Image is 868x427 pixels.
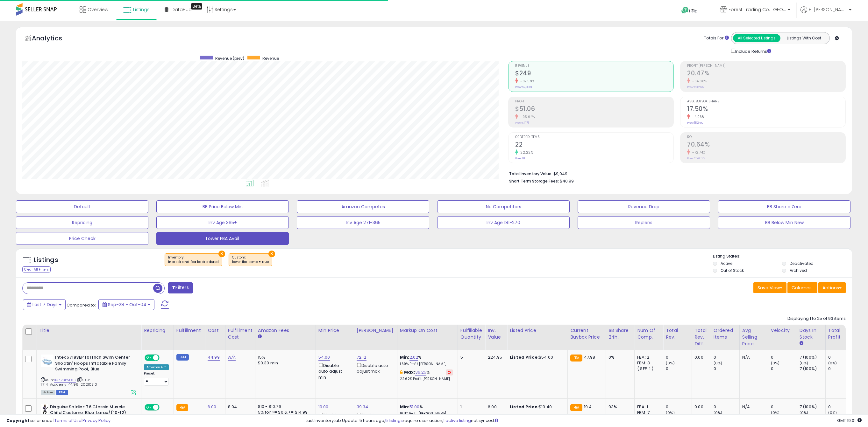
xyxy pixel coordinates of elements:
small: Prev: 259.13% [687,156,705,160]
a: 54.00 [318,354,330,361]
small: -64.86% [690,79,707,84]
span: Sep-28 - Oct-04 [108,301,146,308]
b: Min: [400,354,409,360]
span: Custom: [232,255,269,265]
div: N/A [742,404,763,410]
small: Days In Stock. [800,341,803,346]
span: | SKU: 7714_Academy_44.99_20210310 [41,377,97,387]
small: FBA [176,404,188,411]
small: (0%) [714,361,722,366]
span: Forest Trading Co. [GEOGRAPHIC_DATA] [729,6,786,13]
span: Inventory : [168,255,219,265]
small: 22.22% [518,150,533,155]
b: Max: [404,369,415,375]
button: Listings With Cost [780,34,828,42]
small: (0%) [800,361,808,366]
div: Repricing [144,327,171,334]
h2: $51.06 [515,105,673,114]
div: 15% [258,355,311,360]
div: 0 [714,404,739,410]
button: × [268,251,275,257]
div: Total Rev. [666,327,689,341]
div: 5 [460,355,480,360]
div: Inv. value [488,327,504,341]
div: ( SFP: 1 ) [637,366,658,372]
small: FBM [176,354,189,361]
span: All listings currently available for purchase on Amazon [41,390,55,395]
a: Terms of Use [54,417,82,424]
div: Displaying 1 to 25 of 93 items [787,316,846,322]
a: 39.34 [357,404,368,410]
div: Num of Comp. [637,327,660,341]
div: 7 (100%) [800,355,825,360]
div: Preset: [144,371,169,386]
span: Compared to: [67,302,96,308]
small: -4.06% [690,114,704,119]
button: Inv Age 365+ [156,216,289,229]
button: Amazon Competes [297,200,429,213]
span: $40.99 [560,178,574,184]
a: 6.00 [208,404,217,410]
b: Min: [400,404,409,410]
div: Days In Stock [800,327,823,341]
p: Listing States: [713,253,852,259]
button: Revenue Drop [578,200,710,213]
b: Listed Price: [510,354,539,360]
span: Revenue [262,56,279,61]
div: Total Profit [828,327,851,341]
div: $54.00 [510,355,563,360]
div: Fulfillment [176,327,202,334]
span: Hi [PERSON_NAME] [809,6,847,13]
div: lower fba comp = true [232,260,269,264]
div: 6.00 [488,404,502,410]
div: FBA: 1 [637,404,658,410]
span: 47.98 [584,354,595,360]
span: Listings [133,6,150,13]
div: Markup on Cost [400,327,455,334]
div: 0 [771,355,797,360]
small: (0%) [666,361,675,366]
small: -72.74% [690,150,706,155]
div: Tooltip anchor [191,3,202,10]
div: $19.40 [510,404,563,410]
b: Short Term Storage Fees: [509,178,559,184]
span: Avg. Buybox Share [687,100,845,103]
img: 31iDD0B0kzL._SL40_.jpg [41,355,53,367]
span: OFF [159,404,169,410]
a: 36.25 [415,369,427,375]
div: Include Returns [726,47,779,55]
button: Inv Age 271-365 [297,216,429,229]
button: Last 7 Days [23,299,66,310]
small: Prev: 18 [515,156,525,160]
div: 0 [666,404,692,410]
div: 0% [608,355,630,360]
a: 2.02 [409,354,418,361]
th: The percentage added to the cost of goods (COGS) that forms the calculator for Min & Max prices. [397,325,458,350]
div: 0 [666,366,692,372]
h2: 17.50% [687,105,845,114]
strong: Copyright [6,417,30,424]
p: 22.62% Profit [PERSON_NAME] [400,377,453,381]
small: Prev: $2,009 [515,85,532,89]
span: Last 7 Days [32,301,58,308]
div: 7 (100%) [800,366,825,372]
span: OFF [159,355,169,361]
div: Clear All Filters [22,266,51,272]
span: Revenue (prev) [215,56,244,61]
small: (0%) [771,361,780,366]
span: Profit [515,100,673,103]
a: Privacy Policy [82,417,110,424]
div: $0.30 min [258,360,311,366]
div: 0 [828,404,854,410]
div: Listed Price [510,327,565,334]
button: Lower FBA Avail [156,232,289,245]
div: Cost [208,327,223,334]
div: 0 [771,404,797,410]
small: (0%) [828,361,837,366]
div: % [400,369,453,381]
div: Totals For [704,35,729,41]
div: 224.95 [488,355,502,360]
button: Save View [753,282,786,293]
span: 19.4 [584,404,592,410]
span: Columns [792,285,812,291]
